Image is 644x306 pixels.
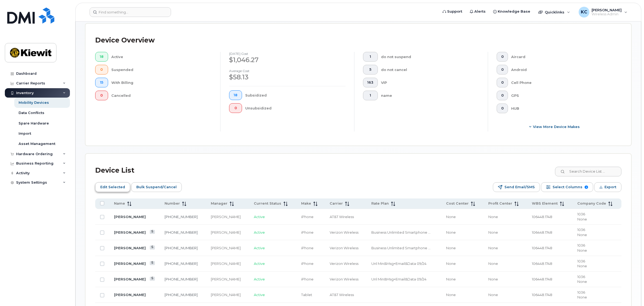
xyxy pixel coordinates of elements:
[254,277,265,281] span: Active
[532,277,552,281] span: 106448.1748
[165,277,198,281] a: [PHONE_NUMBER]
[111,65,212,74] div: Suspended
[446,201,469,206] span: Cost Center
[95,182,130,192] button: Edit Selected
[114,230,146,234] a: [PERSON_NAME]
[114,246,146,250] a: [PERSON_NAME]
[501,106,504,111] span: 0
[381,65,479,74] div: do not cancel
[254,215,265,219] span: Active
[114,293,146,297] a: [PERSON_NAME]
[211,277,244,282] div: [PERSON_NAME]
[511,78,613,87] div: Cell Phone
[493,182,540,192] button: Send Email/SMS
[532,261,552,266] span: 106448.1748
[497,104,508,113] button: 0
[363,91,378,100] button: 1
[229,103,242,113] button: 0
[532,293,552,297] span: 106448.1748
[136,183,177,191] span: Bulk Suspend/Cancel
[301,246,314,250] span: iPhone
[211,214,244,219] div: [PERSON_NAME]
[488,230,498,234] span: None
[95,78,108,87] button: 15
[100,93,104,98] span: 0
[497,65,508,74] button: 0
[367,80,373,85] span: 163
[150,277,155,281] a: View Last Bill
[301,261,314,266] span: iPhone
[301,293,312,297] span: Tablet
[577,201,606,206] span: Company Code
[229,69,345,73] h4: Average cost
[330,215,354,219] span: AT&T Wireless
[511,104,613,113] div: HUB
[371,261,426,266] span: Unl Min&Msg+Email&Data 09/24
[501,67,504,72] span: 0
[533,124,580,129] span: View More Device Makes
[229,90,242,100] button: 18
[446,293,456,297] span: None
[381,91,479,100] div: name
[95,91,108,100] button: 0
[577,264,587,268] span: None
[95,52,108,62] button: 18
[577,279,587,284] span: None
[604,183,616,191] span: Export
[114,215,146,219] a: [PERSON_NAME]
[504,183,535,191] span: Send Email/SMS
[367,93,373,98] span: 1
[381,78,479,87] div: VIP
[381,52,479,62] div: do not suspend
[497,122,613,131] button: View More Device Makes
[165,293,198,297] a: [PHONE_NUMBER]
[100,55,104,59] span: 18
[150,245,155,250] a: View Last Bill
[150,261,155,265] a: View Last Bill
[501,55,504,59] span: 0
[301,201,311,206] span: Make
[577,233,587,237] span: None
[371,246,430,250] span: Business Unlimited Smartphone 09/24
[301,230,314,234] span: iPhone
[371,201,389,206] span: Rate Plan
[575,7,631,17] div: Katy Chan-Vien
[245,90,346,100] div: Subsidized
[577,248,587,252] span: None
[577,290,585,294] span: 1036
[95,163,134,177] div: Device List
[234,93,237,97] span: 18
[501,93,504,98] span: 0
[234,106,237,110] span: 0
[532,215,552,219] span: 106448.1748
[577,243,585,247] span: 1036
[114,261,146,266] a: [PERSON_NAME]
[330,293,354,297] span: AT&T Wireless
[165,261,198,266] a: [PHONE_NUMBER]
[447,9,462,14] span: Support
[535,7,574,17] div: Quicklinks
[301,277,314,281] span: iPhone
[363,52,378,62] button: 1
[511,52,613,62] div: Aircard
[488,215,498,219] span: None
[211,245,244,251] div: [PERSON_NAME]
[95,65,108,74] button: 0
[150,230,155,234] a: View Last Bill
[489,6,534,17] a: Knowledge Base
[474,9,486,14] span: Alerts
[488,261,498,266] span: None
[545,10,564,14] span: Quicklinks
[446,261,456,266] span: None
[111,78,212,87] div: With Billing
[497,52,508,62] button: 0
[488,201,512,206] span: Profit Center
[254,246,265,250] span: Active
[301,215,314,219] span: iPhone
[577,275,585,279] span: 1036
[555,167,621,176] input: Search Device List ...
[111,91,212,100] div: Cancelled
[229,52,345,55] h4: [DATE] cost
[100,183,125,191] span: Edit Selected
[446,246,456,250] span: None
